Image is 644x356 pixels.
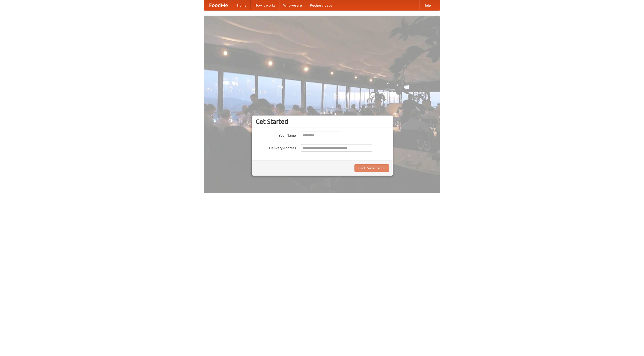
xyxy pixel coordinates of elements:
a: Who we are [279,0,306,10]
label: Your Name [256,132,296,138]
label: Delivery Address [256,144,296,150]
a: Recipe videos [306,0,336,10]
a: Home [233,0,251,10]
h3: Get Started [256,118,389,125]
a: How it works [251,0,279,10]
a: Help [419,0,435,10]
a: FoodMe [204,0,233,10]
button: Find Restaurants! [354,164,389,172]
